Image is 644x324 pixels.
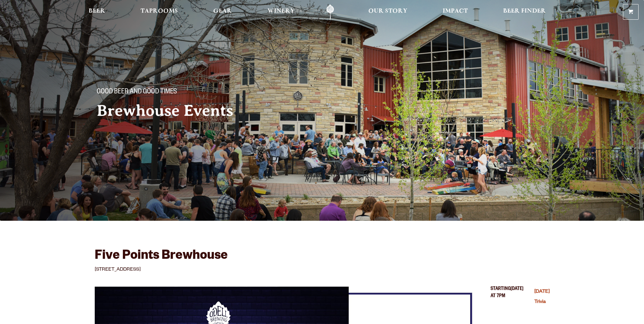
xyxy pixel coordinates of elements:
[141,8,178,14] span: Taprooms
[136,4,182,20] a: Taprooms
[503,8,546,14] span: Beer Finder
[443,8,468,14] span: Impact
[89,8,105,14] span: Beer
[209,4,236,20] a: Gear
[263,4,299,20] a: Winery
[534,289,550,305] a: Tuesday Trivia (opens in a new window)
[368,8,407,14] span: Our Story
[95,248,228,266] h3: Five Points Brewhouse
[97,102,309,119] h2: Brewhouse Events
[268,8,295,14] span: Winery
[84,4,110,20] a: Beer
[438,4,472,20] a: Impact
[317,4,343,20] a: Odell Home
[213,8,232,14] span: Gear
[97,88,177,97] span: Good Beer and Good Times
[95,266,550,274] p: [STREET_ADDRESS]
[364,4,412,20] a: Our Story
[499,4,550,20] a: Beer Finder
